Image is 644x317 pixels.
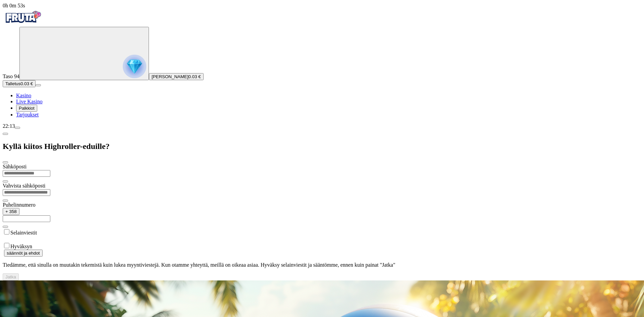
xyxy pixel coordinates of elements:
span: Jatka [5,274,16,279]
button: Jatka [3,273,19,280]
button: menu [15,127,20,129]
a: Fruta [3,21,43,27]
img: reward progress [123,55,146,78]
label: Vahvista sähköposti [3,183,46,189]
label: Puhelinnumero [3,202,36,208]
button: [PERSON_NAME]0.03 € [149,73,204,80]
span: user session time [3,3,25,8]
span: Taso 94 [3,73,19,79]
a: diamond iconKasino [16,93,31,98]
span: Kasino [16,93,31,98]
span: Palkkiot [19,106,35,111]
button: Talletusplus icon0.03 € [3,80,36,87]
button: chevron-left icon [3,133,8,135]
span: Talletus [5,81,20,86]
button: close [3,161,8,163]
span: 0.03 € [189,74,201,79]
label: Hyväksyn [10,244,32,249]
button: reward iconPalkkiot [16,105,37,112]
button: + 358chevron-down icon [3,208,19,215]
nav: Primary [3,9,641,118]
span: Tarjoukset [16,112,39,117]
a: poker-chip iconLive Kasino [16,99,43,104]
span: 0.03 € [20,81,33,86]
button: eye icon [3,200,8,202]
p: Tiedämme, että sinulla on muutakin tekemistä kuin lukea myyntiviestejä. Kun otamme yhteyttä, meil... [3,262,641,268]
a: gift-inverted iconTarjoukset [16,112,39,117]
img: Fruta [3,9,43,25]
button: säännöt ja ehdot [4,250,43,257]
button: reward progress [19,27,149,80]
button: eye icon [3,226,8,228]
button: menu [36,84,41,86]
button: eye icon [3,180,8,182]
h2: Kyllä kiitos Highroller-eduille? [3,142,641,151]
label: Sähköposti [3,164,26,169]
label: Selainviestit [10,230,37,235]
span: Live Kasino [16,99,43,104]
span: [PERSON_NAME] [152,74,189,79]
span: 22:13 [3,123,15,129]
